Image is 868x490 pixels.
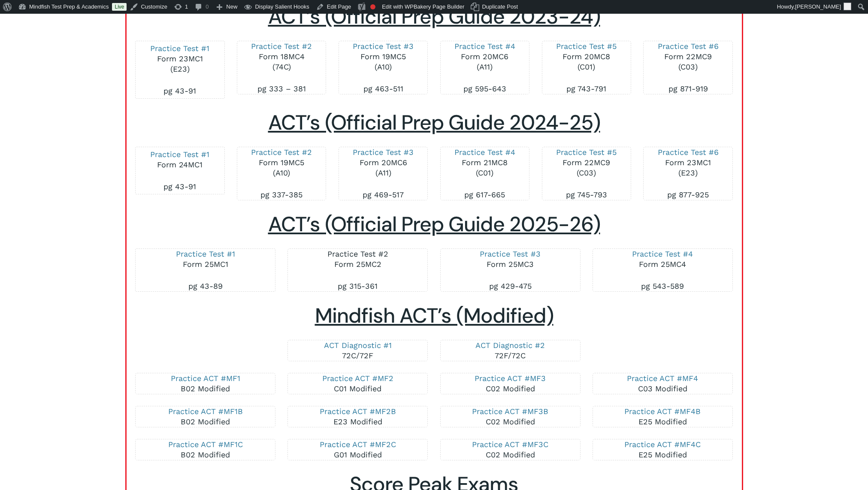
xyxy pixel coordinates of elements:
[251,148,312,157] a: Practice Test #2
[268,109,600,136] span: ACT’s (Official Prep Guide 2024-25)
[449,147,520,190] p: Form 21MC8 (C01)
[320,407,396,416] a: Practice ACT #MF2B
[627,374,698,383] a: Practice ACT #MF4
[811,433,856,478] iframe: Chatbot
[296,340,419,361] p: 72C/72F
[144,149,215,181] p: Form 24MC1
[353,42,414,51] a: Practice Test #3
[602,281,724,291] p: pg 543-589
[144,281,266,291] p: pg 43-89
[144,43,215,86] p: Form 23MC1 (E23)
[652,190,723,200] p: pg 877-925
[475,374,546,383] a: Practice ACT #MF3
[168,440,243,449] a: Practice ACT #MF1C
[348,84,419,94] p: pg 463-511
[327,249,388,258] a: Practice Test #2
[551,41,622,84] p: Form 20MC8 (C01)
[454,148,515,157] a: Practice Test #4
[168,407,243,416] a: Practice ACT #MF1B
[112,3,127,11] a: Live
[556,148,617,157] a: Practice Test #5
[652,41,723,84] p: Form 22MC9 (C03)
[449,84,520,94] p: pg 595-643
[268,3,600,30] span: ACT’s (Official Prep Guide 2023-24)
[602,373,724,394] p: C03 Modified
[296,281,419,291] p: pg 315-361
[246,190,317,200] p: pg 337-385
[551,147,622,190] p: Form 22MC9 (C03)
[602,249,724,281] p: Form 25MC4
[144,86,215,96] p: pg 43-91
[144,373,266,394] p: B02 Modified
[795,3,841,10] span: [PERSON_NAME]
[348,147,419,190] p: Form 20MC6 (A11)
[246,84,317,94] p: pg 333 – 381
[624,440,701,449] a: Practice ACT #MF4C
[246,41,317,84] p: Form 18MC4 (74C)
[296,249,419,281] p: Form 25MC2
[171,374,240,383] a: Practice ACT #MF1
[475,341,545,350] a: ACT Diagnostic #2
[551,84,622,94] p: pg 743-791
[348,41,419,84] p: Form 19MC5 (A10)
[449,190,520,200] p: pg 617-665
[480,249,541,258] a: Practice Test #3
[449,249,572,281] p: Form 25MC3
[556,42,617,51] a: Practice Test #5
[602,439,724,460] p: E25 Modified
[624,407,701,416] a: Practice ACT #MF4B
[150,44,209,53] a: Practice Test #1
[449,340,572,361] p: 72F/72C
[246,147,317,190] p: Form 19MC5 (A10)
[454,42,515,51] a: Practice Test #4
[652,84,723,94] p: pg 871-919
[602,406,724,427] p: E25 Modified
[472,407,548,416] a: Practice ACT #MF3B
[296,439,419,460] p: G01 Modified
[322,374,393,383] a: Practice ACT #MF2
[551,190,622,200] p: pg 745-793
[652,147,723,190] p: Form 23MC1 (E23)
[449,406,572,427] p: C02 Modified
[150,150,209,159] a: Practice Test #1
[348,190,419,200] p: pg 469-517
[144,181,215,192] p: pg 43-91
[144,249,266,281] p: Form 25MC1
[658,148,719,157] a: Practice Test #6
[472,440,548,449] a: Practice ACT #MF3C
[370,4,375,9] div: Focus keyphrase not set
[268,211,600,238] span: ACT’s (Official Prep Guide 2025-26)
[176,249,235,258] a: Practice Test #1
[449,373,572,394] p: C02 Modified
[315,302,553,329] span: Mindfish ACT’s (Modified)
[658,42,719,51] a: Practice Test #6
[632,249,693,258] a: Practice Test #4
[144,439,266,460] p: B02 Modified
[449,439,572,460] p: C02 Modified
[449,281,572,291] p: pg 429-475
[320,440,396,449] a: Practice ACT #MF2C
[296,406,419,427] p: E23 Modified
[251,42,312,51] a: Practice Test #2
[324,341,392,350] a: ACT Diagnostic #1
[296,373,419,394] p: C01 Modified
[449,41,520,84] p: Form 20MC6 (A11)
[144,406,266,427] p: B02 Modified
[353,148,414,157] a: Practice Test #3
